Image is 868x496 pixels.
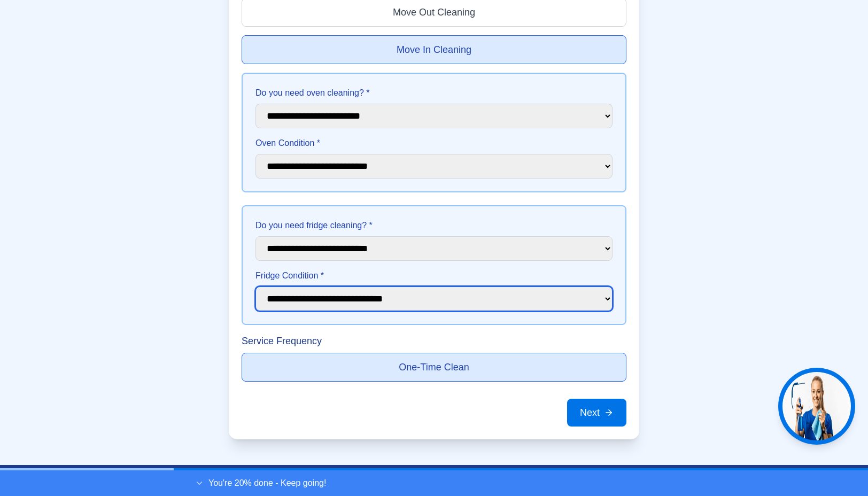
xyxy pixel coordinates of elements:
[255,137,613,150] label: Oven Condition *
[242,353,626,382] button: One-Time Clean
[782,372,851,440] img: Jen
[567,399,626,427] button: Next
[778,368,855,445] button: Get help from Jen
[397,42,471,57] span: Move In Cleaning
[208,477,326,490] p: You're 20% done - Keep going!
[255,219,613,232] label: Do you need fridge cleaning? *
[393,5,475,20] span: Move Out Cleaning
[242,35,626,64] button: Move In Cleaning
[255,269,613,282] label: Fridge Condition *
[399,360,469,375] span: One-Time Clean
[255,87,613,99] label: Do you need oven cleaning? *
[242,334,626,348] label: Service Frequency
